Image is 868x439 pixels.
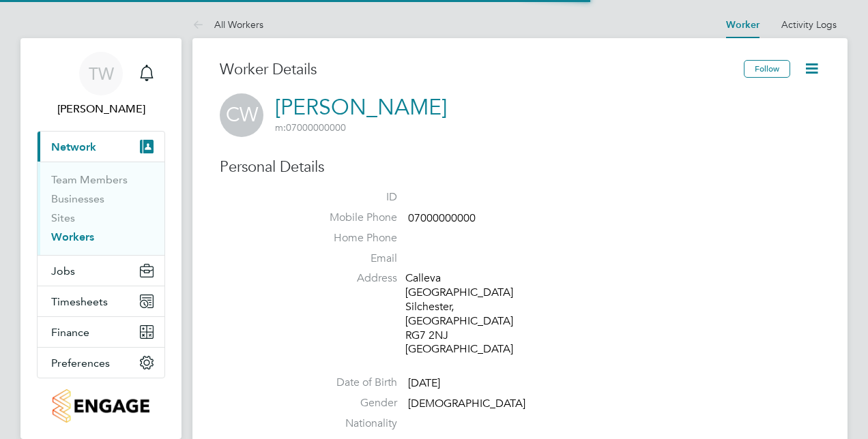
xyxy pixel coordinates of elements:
[220,157,820,177] h3: Personal Details
[302,396,397,410] label: Gender
[51,230,94,243] a: Workers
[38,162,164,255] div: Network
[275,94,447,121] a: [PERSON_NAME]
[192,18,263,31] a: All Workers
[51,173,128,186] a: Team Members
[302,211,397,225] label: Mobile Phone
[302,252,397,266] label: Email
[51,140,96,153] span: Network
[302,231,397,245] label: Home Phone
[37,389,165,423] a: Go to home page
[220,60,744,80] h3: Worker Details
[302,376,397,390] label: Date of Birth
[51,357,110,369] span: Preferences
[408,211,476,225] span: 07000000000
[38,132,164,162] button: Network
[220,93,263,137] span: CW
[53,389,149,423] img: countryside-properties-logo-retina.png
[781,18,837,31] a: Activity Logs
[744,60,790,78] button: Follow
[302,417,397,431] label: Nationality
[38,317,164,347] button: Finance
[37,101,165,117] span: Toni Wright
[51,211,75,224] a: Sites
[51,295,108,308] span: Timesheets
[37,52,165,117] a: TW[PERSON_NAME]
[38,256,164,286] button: Jobs
[408,397,525,410] span: [DEMOGRAPHIC_DATA]
[405,271,535,357] div: Calleva [GEOGRAPHIC_DATA] Silchester, [GEOGRAPHIC_DATA] RG7 2NJ [GEOGRAPHIC_DATA]
[275,121,346,134] span: 07000000000
[89,65,114,82] span: TW
[302,271,397,286] label: Address
[726,19,759,31] a: Worker
[20,38,182,439] nav: Main navigation
[408,376,440,390] span: [DATE]
[51,192,104,205] a: Businesses
[51,326,89,339] span: Finance
[275,121,286,134] span: m:
[51,264,75,277] span: Jobs
[38,286,164,316] button: Timesheets
[302,190,397,205] label: ID
[38,348,164,378] button: Preferences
